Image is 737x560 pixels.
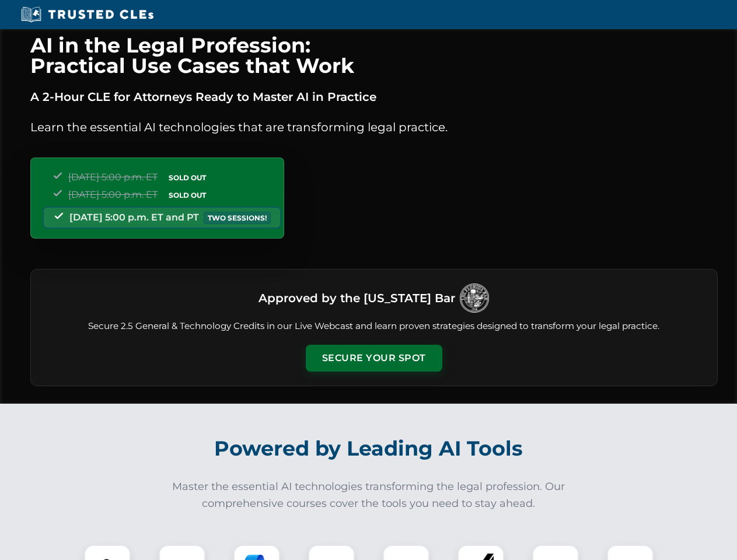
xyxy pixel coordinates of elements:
p: Secure 2.5 General & Technology Credits in our Live Webcast and learn proven strategies designed ... [45,320,703,333]
h1: AI in the Legal Profession: Practical Use Cases that Work [30,35,718,76]
span: SOLD OUT [165,171,210,184]
span: [DATE] 5:00 p.m. ET [68,171,158,183]
span: [DATE] 5:00 p.m. ET [68,189,158,200]
p: Master the essential AI technologies transforming the legal profession. Our comprehensive courses... [165,478,573,512]
h2: Powered by Leading AI Tools [46,428,692,469]
img: Trusted CLEs [18,6,157,23]
h3: Approved by the [US_STATE] Bar [259,288,455,309]
p: A 2-Hour CLE for Attorneys Ready to Master AI in Practice [30,87,718,106]
img: Logo [460,283,489,313]
p: Learn the essential AI technologies that are transforming legal practice. [30,118,718,136]
button: Secure Your Spot [306,345,442,372]
span: SOLD OUT [165,189,210,201]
